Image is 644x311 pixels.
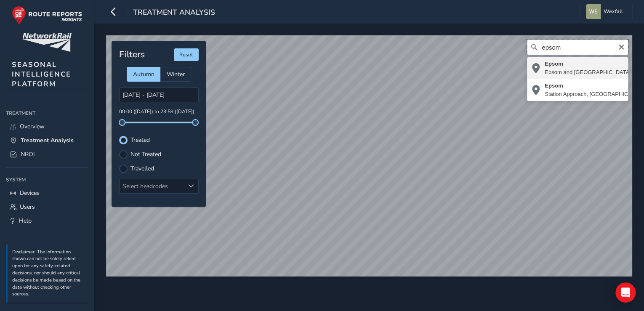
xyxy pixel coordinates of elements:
button: Clear [618,43,625,51]
img: diamond-layout [586,4,601,19]
span: Help [19,217,32,225]
span: Overview [20,122,45,130]
label: Not Treated [130,152,161,157]
span: NROL [21,150,37,158]
img: customer logo [22,33,72,52]
a: NROL [6,147,88,161]
span: SEASONAL INTELLIGENCE PLATFORM [12,60,71,89]
p: 00:00 ([DATE]) to 23:59 ([DATE]) [119,108,199,116]
a: Treatment Analysis [6,133,88,147]
div: Autumn [127,67,160,82]
span: Treatment Analysis [133,7,215,19]
a: Users [6,200,88,214]
div: System [6,173,88,186]
canvas: Map [106,35,632,276]
button: Reset [174,48,199,61]
div: Select headcodes [120,179,184,193]
span: Winter [167,70,185,78]
span: Treatment Analysis [21,136,74,144]
label: Treated [130,137,150,143]
span: Users [20,203,35,211]
span: Devices [20,189,40,197]
img: rr logo [12,6,82,25]
a: Devices [6,186,88,200]
h4: Filters [119,49,145,60]
span: Autumn [133,70,154,78]
a: Help [6,214,88,228]
p: Disclaimer: The information shown can not be solely relied upon for any safety-related decisions,... [12,249,84,298]
span: Wexfall [604,4,623,19]
input: Search [527,40,628,55]
div: Open Intercom Messenger [615,282,636,303]
div: Winter [160,67,191,82]
div: Treatment [6,107,88,120]
button: Wexfall [586,4,626,19]
a: Overview [6,120,88,133]
label: Travelled [130,166,154,172]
